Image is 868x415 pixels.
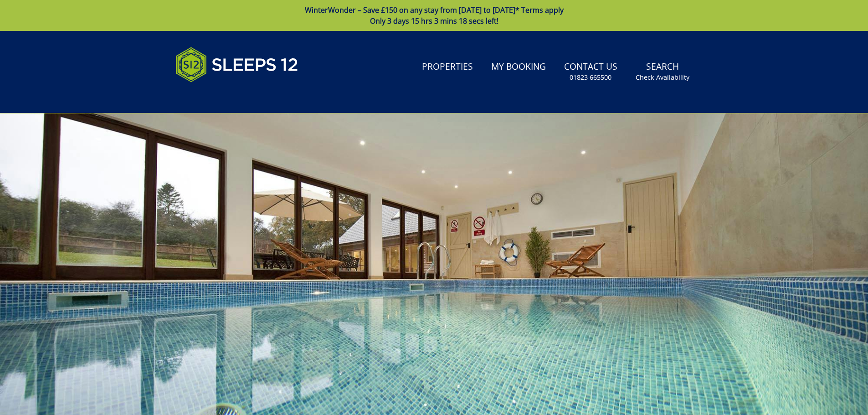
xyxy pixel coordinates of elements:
small: Check Availability [636,73,689,82]
a: Properties [418,57,477,77]
small: 01823 665500 [570,73,611,82]
a: SearchCheck Availability [632,57,693,87]
span: Only 3 days 15 hrs 3 mins 18 secs left! [370,16,498,26]
a: My Booking [488,57,550,77]
iframe: Customer reviews powered by Trustpilot [171,93,267,101]
a: Contact Us01823 665500 [560,57,621,87]
img: Sleeps 12 [175,42,298,87]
